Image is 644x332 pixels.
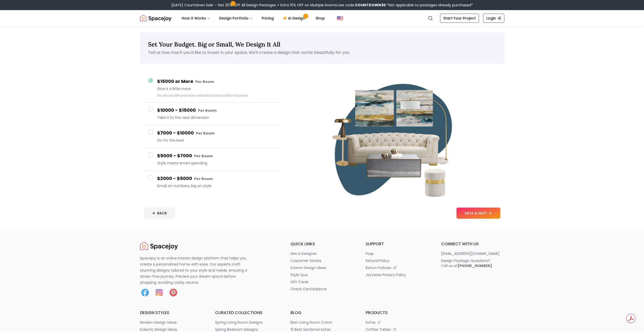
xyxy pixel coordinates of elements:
[290,251,354,256] a: hire a designer
[157,86,275,91] span: Give it a little more
[366,265,391,270] p: return policies
[215,320,263,325] p: spring living room designs
[441,251,504,256] a: [EMAIL_ADDRESS][DOMAIN_NAME]
[366,320,376,325] p: sofas
[140,10,504,26] nav: Global
[290,265,354,270] a: interior design ideas
[355,3,386,8] b: COUNTDOWN30
[140,241,178,251] img: Spacejoy Logo
[140,320,203,325] a: modern design ideas
[290,286,354,292] a: check card balance
[144,171,279,193] button: $2000 - $5000 Per RoomSmall on numbers, big on style
[366,251,374,256] p: faqs
[337,15,343,21] img: United States
[157,107,275,114] h4: $10000 - $15000
[157,175,275,182] h4: $2000 - $5000
[194,176,213,181] small: Per Room
[157,152,275,160] h4: $5000 - $7000
[290,265,326,270] p: interior design ideas
[290,251,317,256] p: hire a designer
[140,287,150,298] img: Facebook icon
[140,320,177,325] p: modern design ideas
[290,327,354,332] a: 13 best sectional sofas
[441,251,500,256] p: [EMAIL_ADDRESS][DOMAIN_NAME]
[195,79,214,84] small: Per Room
[366,327,429,332] a: coffee tables
[366,320,429,325] a: sofas
[366,258,389,263] p: refund policy
[290,279,308,284] p: gift cards
[178,13,329,23] nav: Main
[290,272,308,277] p: style quiz
[140,327,177,332] p: eclectic design ideas
[144,125,279,148] button: $7000 - $10000 Per RoomGo for the best
[441,241,504,247] h6: connect with us
[366,272,429,277] a: joyverse privacy policy
[215,327,278,332] a: spring bedroom designs
[366,258,429,263] a: refund policy
[279,13,310,23] a: AI Design
[290,320,332,325] p: best living room colors
[258,13,278,23] a: Pricing
[290,258,321,263] p: customer stories
[290,310,354,316] h6: blog
[290,320,354,325] a: best living room colors
[157,161,275,166] span: Style meets smart spending
[140,310,203,316] h6: design styles
[290,241,354,247] h6: quick links
[290,272,354,277] a: style quiz
[140,255,253,285] p: Spacejoy is an online interior design platform that helps you create a personalized home with eas...
[140,13,172,23] a: Spacejoy
[198,108,217,113] small: Per Room
[215,310,278,316] h6: curated collections
[483,14,504,23] a: Login
[440,14,479,23] a: Start Your Project
[154,287,164,298] img: Instagram icon
[168,287,178,298] img: Pinterest icon
[338,3,386,8] span: Use code:
[144,208,175,219] button: BACK
[366,241,429,247] h6: support
[311,13,329,23] a: Shop
[157,129,275,137] h4: $7000 - $10000
[157,183,275,188] span: Small on numbers, big on style
[140,327,203,332] a: eclectic design ideas
[215,327,258,332] p: spring bedroom designs
[366,251,429,256] a: faqs
[386,3,473,8] span: *Not applicable to packages already purchased*
[215,320,278,325] a: spring living room designs
[196,131,215,136] small: Per Room
[148,40,280,48] span: Set Your Budget. Big or Small, We Design It All
[157,93,248,98] small: Go all out with premium selections and custom touches
[215,13,257,23] button: Design Portfolio
[178,13,214,23] button: How It Works
[171,3,473,8] div: [DATE] Countdown Sale – Get 30% OFF All Design Packages + Extra 10% OFF on Multiple Rooms.
[290,327,330,332] p: 13 best sectional sofas
[144,103,279,125] button: $10000 - $15000 Per RoomTake it to the next dimension
[157,138,275,143] span: Go for the best
[144,148,279,171] button: $5000 - $7000 Per RoomStyle meets smart spending
[157,115,275,120] span: Take it to the next dimension
[148,50,496,56] p: Tell us how much you'd like to invest in your space. We'll create a design that works beautifully...
[441,258,504,268] a: Design Package Questions?Call us at[PHONE_NUMBER]
[458,263,492,268] b: [PHONE_NUMBER]
[140,13,172,23] img: Spacejoy Logo
[366,327,391,332] p: coffee tables
[441,258,492,268] div: Design Package Questions? Call us at
[290,258,354,263] a: customer stories
[366,272,406,277] p: joyverse privacy policy
[157,78,275,85] h4: $15000 or More
[144,74,279,103] button: $15000 or More Per RoomGive it a little moreGo all out with premium selections and custom touches
[290,279,354,284] a: gift cards
[140,241,178,251] a: Spacejoy
[290,286,327,292] p: check card balance
[456,208,500,219] button: SAVE & NEXT
[366,265,429,270] a: return policies
[366,310,429,316] h6: products
[194,153,213,159] small: Per Room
